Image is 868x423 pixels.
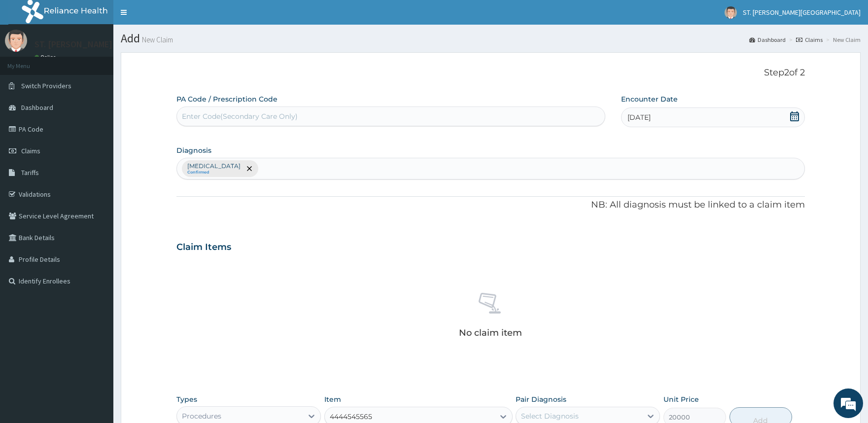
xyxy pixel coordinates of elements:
a: Online [35,54,58,61]
span: Claims [21,146,40,155]
p: [MEDICAL_DATA] [187,162,241,170]
img: User Image [725,6,737,19]
span: Switch Providers [21,81,71,90]
label: Diagnosis [176,145,211,155]
small: Confirmed [187,170,241,175]
p: Step 2 of 2 [176,68,804,78]
label: Types [176,395,197,404]
label: Encounter Date [621,94,678,104]
label: Unit Price [663,394,699,404]
span: ST. [PERSON_NAME][GEOGRAPHIC_DATA] [743,8,861,17]
div: Select Diagnosis [521,411,579,421]
h3: Claim Items [176,242,231,253]
span: [DATE] [627,112,651,122]
span: remove selection option [245,164,254,173]
label: Item [324,394,341,404]
a: Dashboard [749,35,786,44]
p: NB: All diagnosis must be linked to a claim item [176,199,804,211]
li: New Claim [824,35,861,44]
p: ST. [PERSON_NAME][GEOGRAPHIC_DATA] [35,40,194,49]
a: Claims [796,35,823,44]
label: PA Code / Prescription Code [176,94,278,104]
span: Tariffs [21,168,39,177]
div: Procedures [182,411,221,421]
p: No claim item [459,328,522,338]
h1: Add [121,32,861,45]
label: Pair Diagnosis [516,394,566,404]
span: Dashboard [21,103,53,112]
small: New Claim [140,36,173,43]
div: Enter Code(Secondary Care Only) [182,111,298,121]
img: User Image [5,30,27,52]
